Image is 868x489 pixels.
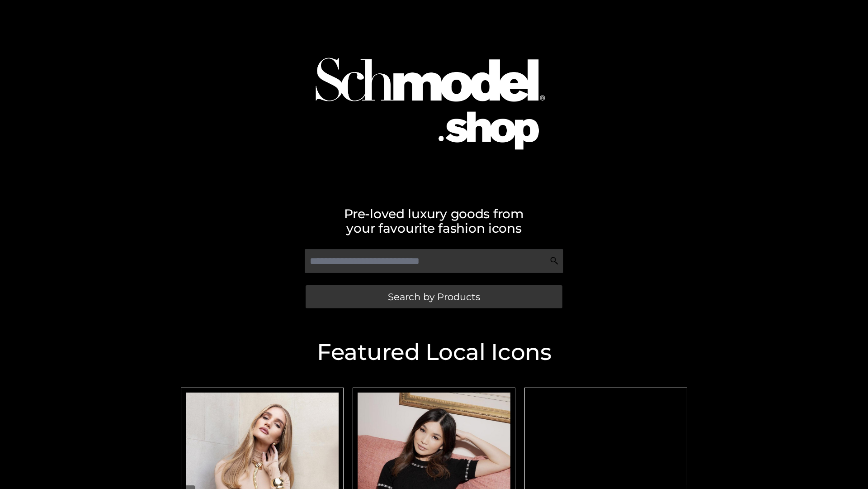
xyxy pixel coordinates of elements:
[176,341,692,364] h2: Featured Local Icons​
[176,206,692,235] h2: Pre-loved luxury goods from your favourite fashion icons
[388,292,480,302] span: Search by Products
[550,256,559,265] img: Search Icon
[306,285,562,308] a: Search by Products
